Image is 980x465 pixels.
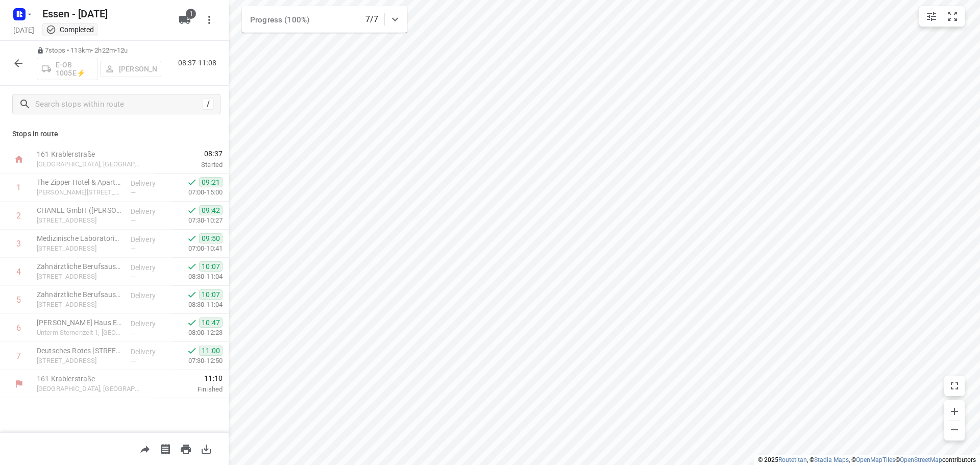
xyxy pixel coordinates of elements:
div: 7 [16,351,21,361]
span: 09:50 [199,233,223,243]
a: OpenStreetMap [900,456,942,463]
p: Rostocker Str. 18, Düsseldorf [37,300,122,310]
p: 07:00-10:41 [172,243,223,254]
button: Fit zoom [942,6,963,27]
span: — [131,329,136,337]
div: 2 [16,211,21,221]
button: More [199,10,219,30]
p: The Zipper Hotel & Apartments GmbH(Franziska Pfaff) [37,177,122,187]
p: Started [155,160,223,170]
p: Unterm Sternenzelt 1, Essen [37,328,122,338]
div: small contained button group [919,6,965,27]
span: • [115,46,117,54]
p: Finished [155,384,223,395]
span: 10:47 [199,317,223,328]
span: 11:10 [155,373,223,383]
p: 08:30-11:04 [172,272,223,282]
p: Delivery [131,234,168,244]
p: Delivery [131,319,168,329]
p: Delivery [131,347,168,357]
span: — [131,273,136,281]
p: CHANEL GmbH (Jan-Hendrik Elberich) [37,205,122,215]
span: 09:21 [199,177,223,187]
span: Download route [196,444,216,453]
p: Deutsches Rotes Kreuz - Hachestr. 70(Malte-Bo Lueg) [37,346,122,356]
p: 07:30-12:50 [172,356,223,366]
span: 12u [117,46,128,54]
a: Routetitan [778,456,807,463]
svg: Done [187,205,197,215]
svg: Done [187,177,197,187]
p: 07:30-10:27 [172,215,223,226]
svg: Done [187,289,197,300]
p: Pariser Str. 83 - 89, Düsseldorf [37,187,122,198]
p: 7/7 [365,13,378,26]
p: Stops in route [12,129,216,139]
p: Delivery [131,178,168,188]
input: Search stops within route [35,96,203,112]
div: 3 [16,239,21,249]
svg: Done [187,261,197,272]
span: 08:37 [155,149,223,159]
span: 09:42 [199,205,223,215]
p: [GEOGRAPHIC_DATA], [GEOGRAPHIC_DATA] [37,159,143,169]
span: — [131,217,136,225]
span: Print route [176,444,196,453]
span: — [131,245,136,253]
svg: Done [187,233,197,243]
button: Map settings [921,6,942,27]
p: 08:30-11:04 [172,300,223,310]
li: © 2025 , © , © © contributors [758,456,976,463]
span: 1 [186,9,196,19]
p: Zahnärztliche Berufsausübungsgemeinschaft Dr. Dann & Kollegen(Zahnärztliche Berufsausübungsgemein... [37,261,122,272]
svg: Done [187,317,197,328]
p: Medizinische Laboratorien Düsseldorf GmbH - Zimmerstr.(Buchhaltung) [37,233,122,243]
p: Königsallee 20, Düsseldorf [37,215,122,226]
div: / [203,99,214,110]
p: Delivery [131,262,168,273]
span: Print shipping labels [155,444,176,453]
span: 11:00 [199,346,223,356]
span: Progress (100%) [250,15,309,25]
p: 161 Krablerstraße [37,149,143,159]
button: 1 [175,10,195,30]
div: 4 [16,267,21,277]
p: 08:00-12:23 [172,328,223,338]
p: Delivery [131,290,168,301]
p: [GEOGRAPHIC_DATA], [GEOGRAPHIC_DATA] [37,384,143,394]
p: 08:37-11:08 [178,58,220,68]
span: 10:07 [199,289,223,300]
span: — [131,301,136,309]
p: [STREET_ADDRESS] [37,356,122,366]
span: Share route [135,444,155,453]
div: 6 [16,323,21,333]
div: This project completed. You cannot make any changes to it. [46,25,94,35]
div: 5 [16,295,21,305]
a: OpenMapTiles [856,456,895,463]
p: 161 Krablerstraße [37,374,143,384]
p: 7 stops • 113km • 2h22m [37,46,161,56]
div: 1 [16,183,21,192]
svg: Done [187,346,197,356]
p: Delivery [131,206,168,216]
p: Zimmerstraße 19, Düsseldorf [37,243,122,254]
p: Rostocker Str. 18, Düsseldorf [37,272,122,282]
span: — [131,189,136,197]
p: 07:00-15:00 [172,187,223,198]
span: 10:07 [199,261,223,272]
p: Zahnärztliche Berufsausübungsgemeinschaft Dr. Dann & Kollegen(D. Hallen) [37,289,122,300]
div: Progress (100%)7/7 [242,6,407,33]
a: Stadia Maps [814,456,849,463]
p: Ronald McDonald Haus Essen(McDonald’s Kinderhilfe Stiftung) [37,317,122,328]
span: — [131,357,136,365]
